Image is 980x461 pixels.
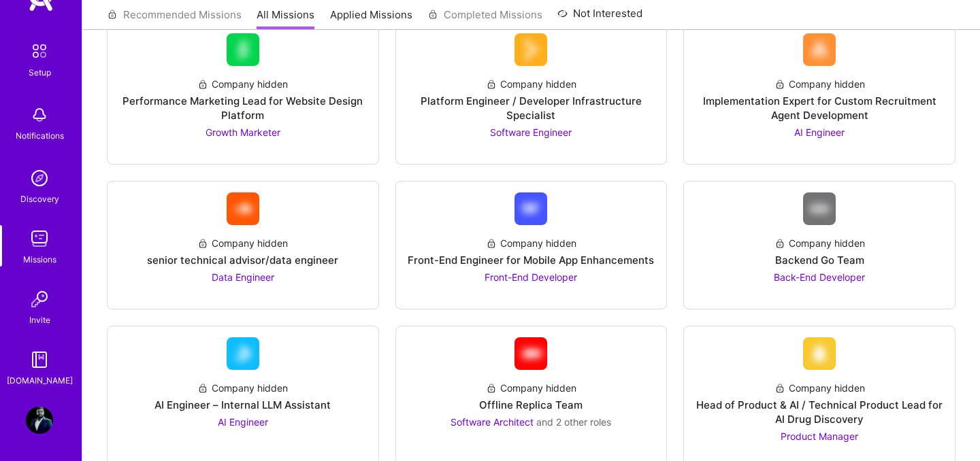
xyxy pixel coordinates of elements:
img: setup [25,37,54,65]
img: Company Logo [227,192,259,225]
span: Data Engineer [212,271,274,283]
img: discovery [26,165,53,192]
span: and 2 other roles [536,416,611,428]
span: Software Architect [451,416,534,428]
div: Company hidden [486,236,576,250]
img: User Avatar [26,407,53,434]
img: Company Logo [227,33,259,66]
img: Company Logo [514,337,547,370]
span: Front-End Developer [485,271,577,283]
img: Company Logo [803,33,836,66]
img: Company Logo [514,33,547,66]
div: senior technical advisor/data engineer [147,253,338,267]
img: Company Logo [803,192,836,225]
span: AI Engineer [218,416,268,428]
div: Company hidden [197,381,288,395]
div: Discovery [20,192,59,206]
div: Offline Replica Team [479,398,583,412]
div: Platform Engineer / Developer Infrastructure Specialist [407,94,656,122]
div: Missions [23,252,56,267]
div: Company hidden [197,236,288,250]
img: guide book [26,346,53,373]
div: Company hidden [486,381,576,395]
span: Software Engineer [490,126,572,138]
div: Implementation Expert for Custom Recruitment Agent Development [695,94,944,122]
img: teamwork [26,225,53,252]
img: Company Logo [514,192,547,225]
div: Head of Product & AI / Technical Product Lead for AI Drug Discovery [695,398,944,426]
div: Front-End Engineer for Mobile App Enhancements [408,253,654,267]
a: All Missions [257,7,314,30]
div: Invite [29,313,50,327]
span: Back-End Developer [774,271,865,283]
div: [DOMAIN_NAME] [7,373,73,388]
img: Invite [26,286,53,313]
div: Company hidden [774,381,865,395]
div: Company hidden [774,236,865,250]
div: Performance Marketing Lead for Website Design Platform [118,94,367,122]
div: Company hidden [774,77,865,91]
div: Company hidden [197,77,288,91]
div: Backend Go Team [775,253,864,267]
img: bell [26,101,53,129]
div: AI Engineer – Internal LLM Assistant [154,398,331,412]
div: Setup [29,65,51,80]
img: Company Logo [227,337,259,370]
a: Not Interested [557,5,642,30]
a: Applied Missions [330,7,412,30]
div: Notifications [16,129,64,143]
span: Growth Marketer [206,126,280,138]
div: Company hidden [486,77,576,91]
span: Product Manager [781,430,858,442]
img: Company Logo [803,337,836,370]
span: AI Engineer [794,126,845,138]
